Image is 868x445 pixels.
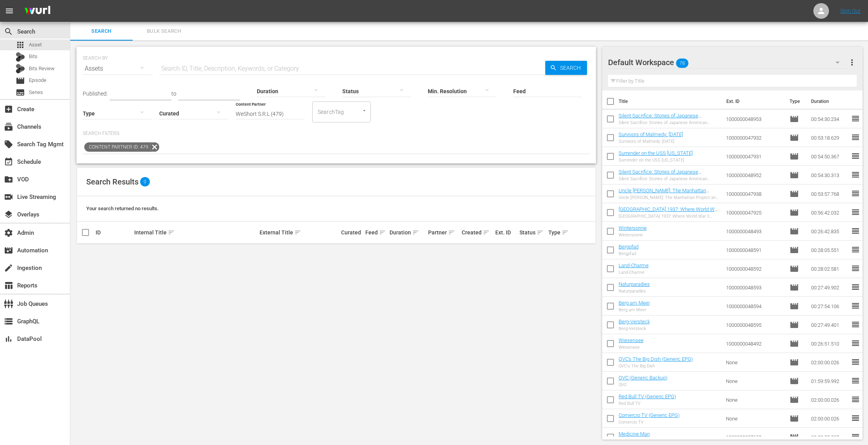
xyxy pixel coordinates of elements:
span: GraphQL [4,317,13,326]
div: Internal Title [134,228,257,237]
div: Status [519,228,546,237]
span: reorder [851,207,860,217]
td: 1000000048593 [723,278,787,297]
span: Episode [790,170,799,180]
span: reorder [851,320,860,329]
button: more_vert [847,53,857,72]
span: VOD [4,175,13,184]
span: reorder [851,226,860,236]
a: Sign Out [840,8,861,14]
span: Live Streaming [4,192,13,202]
td: 1000000048492 [723,334,787,353]
a: Silent Sacrifice: Stories of Japanese American Incarceration - Part 1 [619,169,701,181]
td: 00:27:49.401 [808,316,851,334]
div: Feed [365,228,387,237]
td: 00:54:30.313 [808,166,851,184]
div: [GEOGRAPHIC_DATA] 1937: Where World War II Began [619,214,720,219]
a: Naturparadies [619,281,650,287]
span: Asset [29,41,42,49]
td: 1000000048493 [723,222,787,241]
span: sort [168,229,175,236]
div: Curated [341,229,363,236]
span: reorder [851,264,860,273]
span: sort [483,229,490,236]
span: Series [29,89,43,96]
span: Episode [790,227,799,236]
span: Episode [790,208,799,217]
span: Episode [29,76,46,84]
td: None [723,353,787,372]
a: Wiesensee [619,337,644,343]
a: Red Bull TV (Generic EPG) [619,394,676,399]
td: 01:59:59.992 [808,372,851,390]
span: Episode [790,283,799,292]
span: DataPool [4,334,13,344]
span: reorder [851,432,860,441]
a: [GEOGRAPHIC_DATA] 1937: Where World War II Began [619,206,719,218]
td: 1000000047932 [723,128,787,147]
span: more_vert [847,58,857,67]
span: sort [537,229,544,236]
p: Search Filters: [83,130,590,137]
span: to [171,90,176,97]
span: Search [557,61,587,75]
div: Bits [16,52,25,62]
td: 1000000047931 [723,147,787,166]
td: 00:27:54.106 [808,297,851,316]
td: None [723,372,787,390]
td: 00:53:57.768 [808,184,851,203]
span: sort [412,229,419,236]
span: Episode [790,339,799,348]
div: Naturparadies [619,289,650,294]
div: Bergpfad [619,251,639,256]
span: Admin [4,228,13,238]
div: Surrender on the USS [US_STATE] [619,158,693,163]
span: search [4,27,13,36]
td: 00:27:49.902 [808,278,851,297]
span: sort [294,229,301,236]
div: Silent Sacrifice: Stories of Japanese American Incarceration - Part 1 [619,176,720,181]
span: Reports [4,281,13,290]
th: Title [619,90,722,112]
span: Overlays [4,210,13,219]
span: Search Tag Mgmt [4,140,13,149]
span: reorder [851,339,860,348]
span: Bits [29,53,37,60]
div: Berg-Versteck [619,326,650,331]
div: Survivors of Malmedy: [DATE] [619,139,683,144]
span: sort [448,229,455,236]
div: Wintersonne [619,232,647,238]
span: Schedule [4,157,13,167]
a: Bergpfad [619,244,639,250]
span: Episode [790,376,799,386]
button: Search [545,61,587,75]
span: Episode [16,76,25,85]
td: None [723,390,787,409]
div: Comercio TV [619,420,679,425]
span: Episode [790,358,799,367]
span: reorder [851,282,860,292]
span: reorder [851,395,860,404]
a: Silent Sacrifice: Stories of Japanese American Incarceration - Part 2 [619,113,701,124]
span: reorder [851,170,860,179]
span: sort [562,229,569,236]
span: 0 [140,177,150,186]
td: 1000000048592 [723,259,787,278]
span: reorder [851,376,860,385]
td: 02:00:00.026 [808,409,851,428]
div: Type [548,228,565,237]
div: Uncle [PERSON_NAME]: The Manhattan Project and Beyond [619,195,720,200]
td: 1000000048595 [723,316,787,334]
span: Bits Review [29,65,55,73]
div: QVC's The Big Dish [619,363,693,369]
div: Duration [390,228,426,237]
td: 1000000047925 [723,203,787,222]
span: menu [5,6,14,16]
a: QVC's The Big Dish (Generic EPG) [619,356,693,362]
div: Created [462,228,493,237]
span: Content Partner ID: 479 [84,142,150,152]
div: Ext. ID [495,229,517,236]
span: Episode [790,395,799,404]
td: 1000000048952 [723,166,787,184]
td: 1000000048594 [723,297,787,316]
